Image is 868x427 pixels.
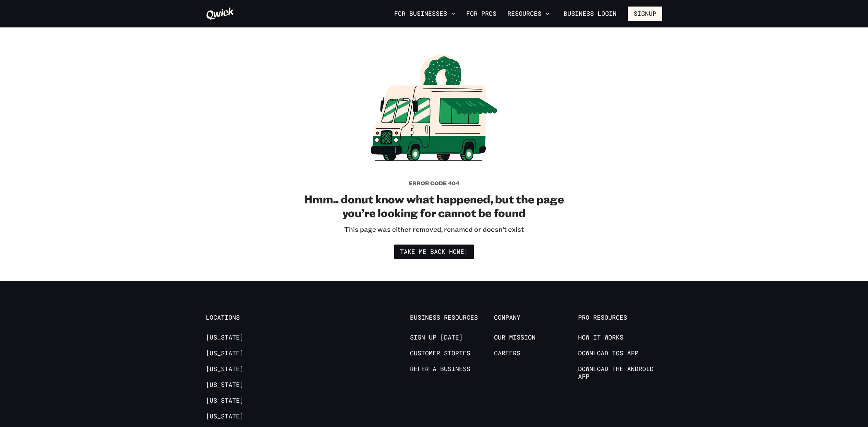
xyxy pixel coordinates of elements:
a: How it Works [578,334,623,342]
span: Business Resources [410,314,494,321]
a: Refer a Business [410,365,470,373]
a: Sign up [DATE] [410,334,463,342]
button: Resources [505,8,552,20]
span: Pro Resources [578,314,662,321]
a: For Pros [464,8,499,20]
h5: Error code 404 [409,180,459,187]
a: Download IOS App [578,349,638,358]
button: For Businesses [391,8,458,20]
a: Business Login [558,7,622,21]
a: Careers [494,349,520,358]
a: Customer stories [410,349,470,358]
a: Take me back home! [394,245,474,259]
a: Download the Android App [578,365,662,381]
span: Company [494,314,578,321]
a: [US_STATE] [206,397,244,405]
a: [US_STATE] [206,413,244,421]
h2: Hmm.. donut know what happened, but the page you’re looking for cannot be found [304,192,564,220]
a: [US_STATE] [206,349,244,358]
a: Our Mission [494,334,536,342]
a: [US_STATE] [206,365,244,373]
span: Locations [206,314,290,321]
button: Signup [628,7,662,21]
a: [US_STATE] [206,334,244,342]
p: This page was either removed, renamed or doesn’t exist [344,225,524,234]
a: [US_STATE] [206,381,244,389]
